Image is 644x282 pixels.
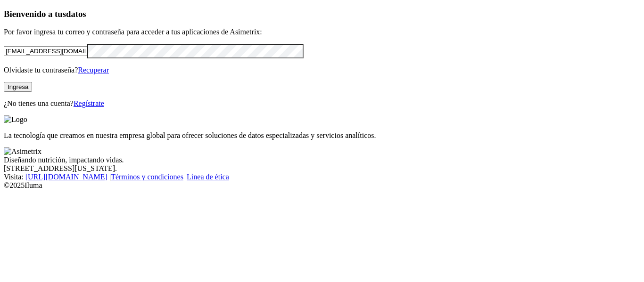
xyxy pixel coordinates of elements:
span: datos [66,9,86,19]
div: © 2025 Iluma [4,181,640,190]
input: Tu correo [4,46,87,56]
img: Asimetrix [4,147,41,156]
div: Visita : | | [4,173,640,181]
p: Olvidaste tu contraseña? [4,66,640,74]
a: Línea de ética [187,173,229,181]
div: Diseñando nutrición, impactando vidas. [4,156,640,164]
p: ¿No tienes una cuenta? [4,99,640,108]
a: Regístrate [74,99,104,107]
p: Por favor ingresa tu correo y contraseña para acceder a tus aplicaciones de Asimetrix: [4,28,640,36]
p: La tecnología que creamos en nuestra empresa global para ofrecer soluciones de datos especializad... [4,131,640,140]
a: [URL][DOMAIN_NAME] [25,173,107,181]
h3: Bienvenido a tus [4,9,640,19]
img: Logo [4,115,27,124]
button: Ingresa [4,82,32,92]
a: Términos y condiciones [111,173,183,181]
div: [STREET_ADDRESS][US_STATE]. [4,164,640,173]
a: Recuperar [78,66,109,74]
